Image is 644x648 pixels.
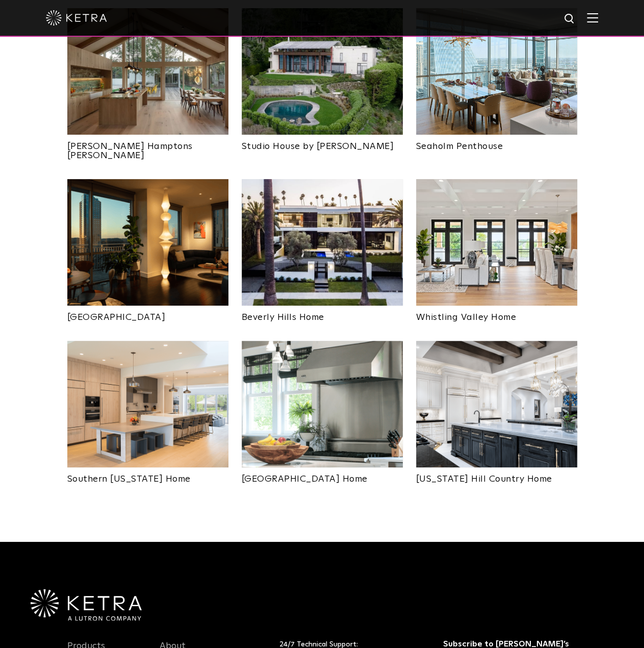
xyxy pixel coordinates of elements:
img: ketra-logo-2019-white [46,10,107,26]
img: beverly-hills-home-web-14 [242,179,403,306]
img: Hamburger%20Nav.svg [587,13,598,22]
img: New-Project-Page-hero-(3x)_0022_9621-Whistling-Valley-Rd__010 [416,179,577,306]
a: Southern [US_STATE] Home [67,467,228,484]
img: New-Project-Page-hero-(3x)_0003_Southampton_Hero_DT [242,341,403,467]
img: Project_Landing_Thumbnail-2021 [67,8,228,135]
a: [GEOGRAPHIC_DATA] [67,306,228,322]
a: Seaholm Penthouse [416,135,577,151]
a: [PERSON_NAME] Hamptons [PERSON_NAME] [67,135,228,160]
img: New-Project-Page-hero-(3x)_0017_Elledge_Kitchen_PistonDesign [416,341,577,467]
img: search icon [563,13,576,26]
a: Beverly Hills Home [242,306,403,322]
a: [US_STATE] Hill Country Home [416,467,577,484]
img: Ketra-aLutronCo_White_RGB [31,589,142,620]
a: [GEOGRAPHIC_DATA] Home [242,467,403,484]
img: An aerial view of Olson Kundig's Studio House in Seattle [242,8,403,135]
img: New-Project-Page-hero-(3x)_0026_012-edit [67,179,228,306]
img: New-Project-Page-hero-(3x)_0014_Ketra-12 [67,341,228,467]
img: Project_Landing_Thumbnail-2022smaller [416,8,577,135]
a: Whistling Valley Home [416,306,577,322]
a: Studio House by [PERSON_NAME] [242,135,403,151]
